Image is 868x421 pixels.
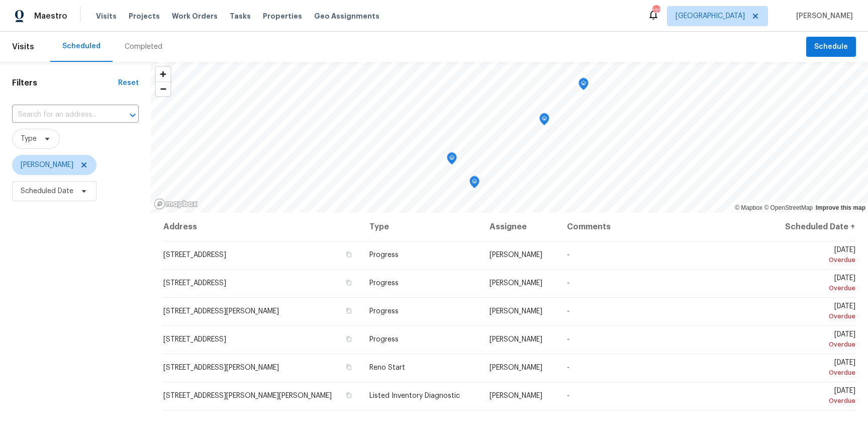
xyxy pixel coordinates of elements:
[490,392,542,399] span: [PERSON_NAME]
[775,311,855,321] div: Overdue
[151,62,868,213] canvas: Map
[767,213,856,241] th: Scheduled Date ↑
[775,331,855,350] span: [DATE]
[567,251,569,259] span: -
[775,368,855,378] div: Overdue
[792,11,853,21] span: [PERSON_NAME]
[816,204,865,211] a: Improve this map
[126,108,140,122] button: Open
[163,251,226,259] span: [STREET_ADDRESS]
[154,198,198,210] a: Mapbox homepage
[735,204,762,211] a: Mapbox
[775,396,855,406] div: Overdue
[775,303,855,321] span: [DATE]
[806,37,856,57] button: Schedule
[34,11,67,21] span: Maestro
[469,176,479,192] div: Map marker
[163,308,279,315] span: [STREET_ADDRESS][PERSON_NAME]
[567,392,569,399] span: -
[344,306,353,315] button: Copy Address
[96,11,117,21] span: Visits
[344,334,353,344] button: Copy Address
[567,308,569,315] span: -
[156,67,170,81] button: Zoom in
[125,42,162,52] div: Completed
[490,308,542,315] span: [PERSON_NAME]
[12,78,118,88] h1: Filters
[814,41,848,53] span: Schedule
[129,11,160,21] span: Projects
[344,278,353,287] button: Copy Address
[12,36,34,58] span: Visits
[490,251,542,259] span: [PERSON_NAME]
[369,392,460,399] span: Listed Inventory Diagnostic
[369,336,399,343] span: Progress
[163,213,361,241] th: Address
[156,81,170,96] button: Zoom out
[775,246,855,265] span: [DATE]
[263,11,302,21] span: Properties
[559,213,767,241] th: Comments
[344,363,353,372] button: Copy Address
[567,336,569,343] span: -
[369,308,399,315] span: Progress
[539,113,549,129] div: Map marker
[369,251,399,259] span: Progress
[775,340,855,350] div: Overdue
[447,152,457,168] div: Map marker
[156,82,170,96] span: Zoom out
[490,364,542,371] span: [PERSON_NAME]
[775,275,855,293] span: [DATE]
[62,41,101,51] div: Scheduled
[775,387,855,406] span: [DATE]
[775,359,855,378] span: [DATE]
[344,391,353,400] button: Copy Address
[361,213,481,241] th: Type
[344,250,353,259] button: Copy Address
[163,336,226,343] span: [STREET_ADDRESS]
[118,78,139,88] div: Reset
[775,283,855,293] div: Overdue
[652,6,659,16] div: 122
[567,280,569,287] span: -
[21,134,37,144] span: Type
[172,11,218,21] span: Work Orders
[490,280,542,287] span: [PERSON_NAME]
[369,364,405,371] span: Reno Start
[567,364,569,371] span: -
[764,204,813,211] a: OpenStreetMap
[163,392,332,399] span: [STREET_ADDRESS][PERSON_NAME][PERSON_NAME]
[775,255,855,265] div: Overdue
[230,13,251,20] span: Tasks
[369,280,399,287] span: Progress
[481,213,559,241] th: Assignee
[676,11,745,21] span: [GEOGRAPHIC_DATA]
[490,336,542,343] span: [PERSON_NAME]
[578,78,589,94] div: Map marker
[21,186,73,196] span: Scheduled Date
[163,280,226,287] span: [STREET_ADDRESS]
[21,160,73,170] span: [PERSON_NAME]
[314,11,379,21] span: Geo Assignments
[163,364,279,371] span: [STREET_ADDRESS][PERSON_NAME]
[12,107,111,123] input: Search for an address...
